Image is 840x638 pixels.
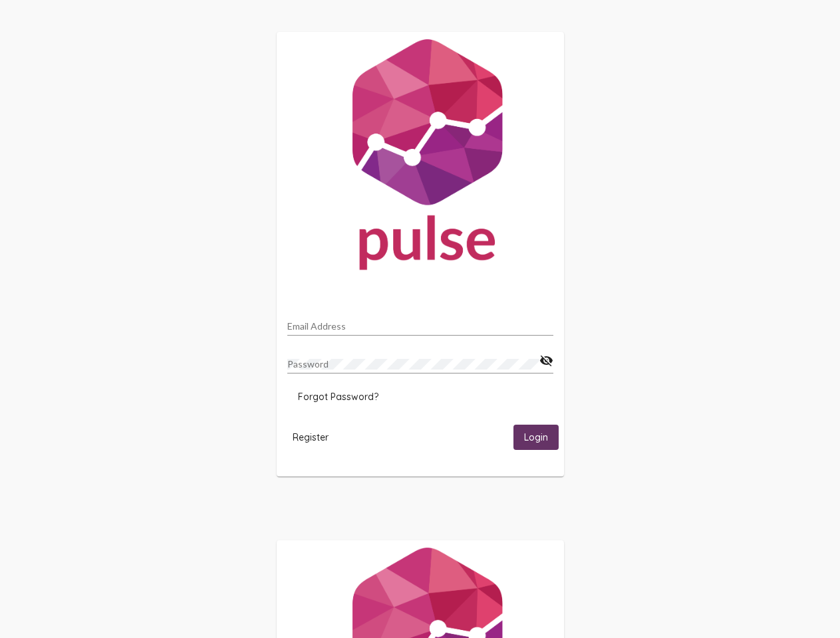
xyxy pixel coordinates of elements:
img: Pulse For Good Logo [277,32,564,283]
button: Login [513,425,559,449]
span: Login [524,432,548,444]
span: Forgot Password? [298,391,378,403]
span: Register [293,431,329,443]
button: Register [282,425,339,449]
mat-icon: visibility_off [539,353,553,369]
button: Forgot Password? [287,385,389,409]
